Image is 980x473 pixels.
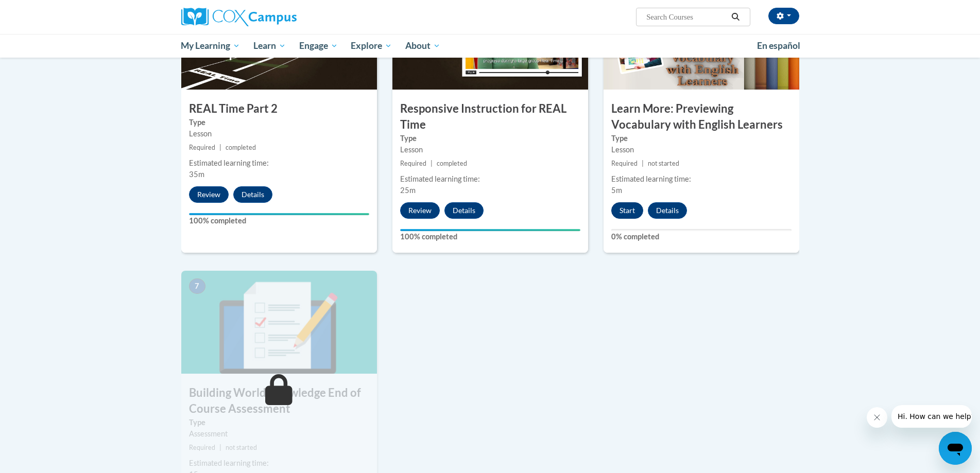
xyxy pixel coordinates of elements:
[400,133,580,144] label: Type
[189,128,369,139] div: Lesson
[351,40,392,52] span: Explore
[400,229,580,231] div: Your progress
[299,40,338,52] span: Engage
[750,35,807,57] a: En español
[400,186,416,195] span: 25m
[181,101,377,117] h3: REAL Time Part 2
[181,8,297,26] img: Cox Campus
[181,8,377,26] a: Cox Campus
[181,271,377,374] img: Course Image
[219,144,221,151] span: |
[728,11,743,23] button: Search
[648,160,679,167] span: not started
[189,213,369,215] div: Your progress
[611,231,792,242] label: 0% completed
[189,170,204,179] span: 35m
[181,385,377,417] h3: Building World Knowledge End of Course Assessment
[400,173,580,185] div: Estimated learning time:
[768,8,799,24] button: Account Settings
[189,144,215,151] span: Required
[253,40,286,52] span: Learn
[648,202,687,219] button: Details
[344,34,399,58] a: Explore
[293,34,345,58] a: Engage
[611,160,638,167] span: Required
[444,202,484,219] button: Details
[189,278,205,294] span: 7
[189,186,229,203] button: Review
[604,101,799,133] h3: Learn More: Previewing Vocabulary with English Learners
[181,40,240,52] span: My Learning
[400,160,426,167] span: Required
[6,7,83,15] span: Hi. How can we help?
[611,202,643,219] button: Start
[400,144,580,155] div: Lesson
[611,144,792,155] div: Lesson
[431,160,433,167] span: |
[189,157,369,169] div: Estimated learning time:
[437,160,467,167] span: completed
[189,444,215,451] span: Required
[189,117,369,128] label: Type
[891,405,972,428] iframe: Message from company
[189,428,369,440] div: Assessment
[611,173,792,185] div: Estimated learning time:
[939,432,972,465] iframe: Button to launch messaging window
[611,186,622,195] span: 5m
[189,458,369,469] div: Estimated learning time:
[645,11,728,23] input: Search Courses
[757,40,800,51] span: En español
[189,417,369,428] label: Type
[226,444,257,451] span: not started
[175,34,247,58] a: My Learning
[226,144,256,151] span: completed
[405,40,440,52] span: About
[392,101,588,133] h3: Responsive Instruction for REAL Time
[233,186,272,203] button: Details
[400,231,580,242] label: 100% completed
[642,160,644,167] span: |
[400,202,440,219] button: Review
[189,215,369,226] label: 100% completed
[219,444,221,451] span: |
[611,133,792,144] label: Type
[247,34,293,58] a: Learn
[166,34,815,58] div: Main menu
[867,407,887,428] iframe: Close message
[399,34,447,58] a: About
